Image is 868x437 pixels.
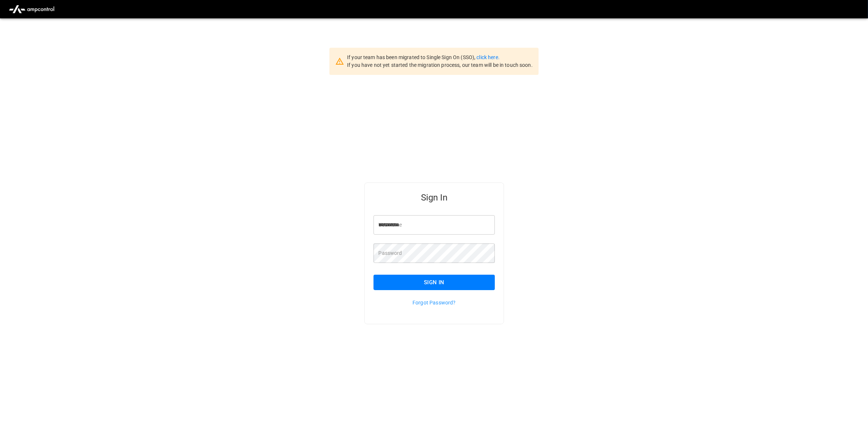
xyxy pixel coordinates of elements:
p: Forgot Password? [374,299,495,306]
img: ampcontrol.io logo [6,2,57,16]
h5: Sign In [374,192,495,203]
span: If your team has been migrated to Single Sign On (SSO), [347,54,476,60]
button: Sign In [374,275,495,290]
a: click here. [476,54,499,60]
span: If you have not yet started the migration process, our team will be in touch soon. [347,62,533,68]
